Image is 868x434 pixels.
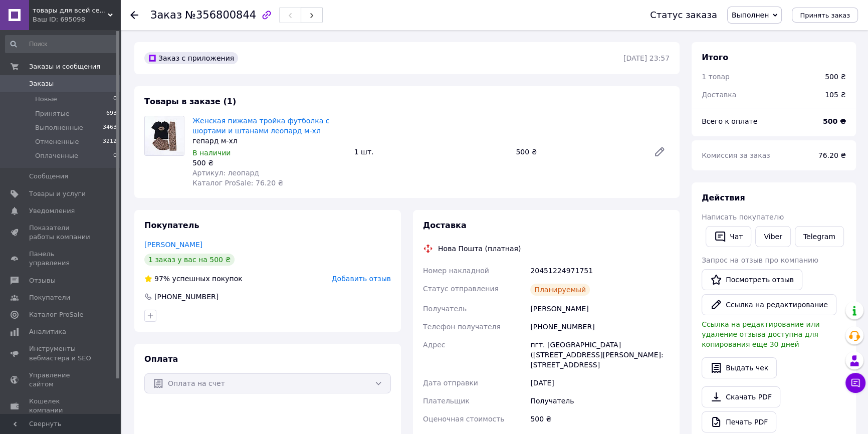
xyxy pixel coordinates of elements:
span: Плательщик [423,397,470,405]
span: Выполненные [35,123,83,132]
button: Чат [706,226,751,247]
span: Принять заказ [800,12,850,19]
div: успешных покупок [144,274,243,284]
span: Комиссия за заказ [702,151,770,159]
span: Итого [702,53,728,62]
span: 97% [154,275,170,283]
span: Доставка [423,221,467,230]
div: 105 ₴ [819,84,852,106]
span: 3463 [103,123,117,132]
span: Статус отправления [423,285,499,293]
span: Товары и услуги [29,189,86,198]
div: Статус заказа [650,10,717,20]
span: Добавить отзыв [332,275,391,283]
span: Каталог ProSale [29,310,83,319]
div: 1 заказ у вас на 500 ₴ [144,254,235,266]
span: Ссылка на редактирование или удаление отзыва доступна для копирования еще 30 дней [702,320,819,348]
span: Запрос на отзыв про компанию [702,256,818,264]
span: 693 [106,109,117,118]
a: [PERSON_NAME] [144,241,202,249]
a: Viber [755,226,790,247]
div: Ваш ID: 695098 [33,15,120,24]
a: Редактировать [649,142,670,162]
div: [PHONE_NUMBER] [528,318,672,336]
a: Печать PDF [702,411,776,432]
div: 500 ₴ [528,410,672,428]
span: Доставка [702,91,736,99]
div: Планируемый [530,284,590,296]
span: Новые [35,95,57,104]
span: Товары в заказе (1) [144,97,236,106]
span: Получатель [423,305,467,313]
span: Заказ [150,9,182,21]
div: гепард м-хл [192,136,346,146]
span: Действия [702,193,745,202]
div: [PERSON_NAME] [528,300,672,318]
span: Покупатель [144,221,199,230]
button: Выдать чек [702,357,777,378]
span: Кошелек компании [29,397,93,415]
div: [PHONE_NUMBER] [153,292,220,302]
span: Выполнен [732,11,769,19]
div: Вернуться назад [130,10,138,20]
span: Дата отправки [423,379,478,387]
span: Управление сайтом [29,371,93,389]
span: №356800844 [185,9,256,21]
div: 20451224971751 [528,262,672,280]
div: 500 ₴ [512,145,645,159]
span: 0 [113,151,117,160]
span: Уведомления [29,206,75,215]
span: Панель управления [29,250,93,268]
span: Показатели работы компании [29,224,93,242]
span: В наличии [192,149,231,157]
a: Женская пижама тройка футболка с шортами и штанами леопард м-хл [192,117,329,135]
span: Заказы [29,79,54,88]
span: Каталог ProSale: 76.20 ₴ [192,179,283,187]
div: [DATE] [528,374,672,392]
img: Женская пижама тройка футболка с шортами и штанами леопард м-хл [145,116,183,155]
span: Сообщения [29,172,68,181]
input: Поиск [5,35,118,53]
span: Номер накладной [423,267,489,275]
button: Ссылка на редактирование [702,294,836,315]
div: 500 ₴ [192,158,346,168]
span: Артикул: леопард [192,169,259,177]
div: 1 шт. [350,145,512,159]
span: Инструменты вебмастера и SEO [29,344,93,362]
span: Написать покупателю [702,213,784,221]
span: товары для всей семьи от «Fashion Crystals» [33,6,108,15]
div: Получатель [528,392,672,410]
span: Принятые [35,109,70,118]
span: Оплаченные [35,151,78,160]
span: Покупатели [29,293,70,302]
span: Оценочная стоимость [423,415,505,423]
div: Нова Пошта (платная) [436,244,523,254]
time: [DATE] 23:57 [623,54,670,62]
span: Телефон получателя [423,323,501,331]
span: Заказы и сообщения [29,62,100,71]
span: Адрес [423,341,445,349]
button: Чат с покупателем [845,373,865,393]
span: Отмененные [35,137,79,146]
span: 1 товар [702,73,730,81]
div: Заказ с приложения [144,52,238,64]
span: Аналитика [29,327,66,336]
span: Отзывы [29,276,56,285]
div: 500 ₴ [825,72,846,82]
a: Скачать PDF [702,386,780,407]
a: Посмотреть отзыв [702,269,802,290]
span: Всего к оплате [702,117,757,125]
span: 3212 [103,137,117,146]
b: 500 ₴ [823,117,846,125]
div: пгт. [GEOGRAPHIC_DATA] ([STREET_ADDRESS][PERSON_NAME]: [STREET_ADDRESS] [528,336,672,374]
a: Telegram [795,226,844,247]
span: 76.20 ₴ [818,151,846,159]
button: Принять заказ [792,8,858,23]
span: Оплата [144,354,178,364]
span: 0 [113,95,117,104]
